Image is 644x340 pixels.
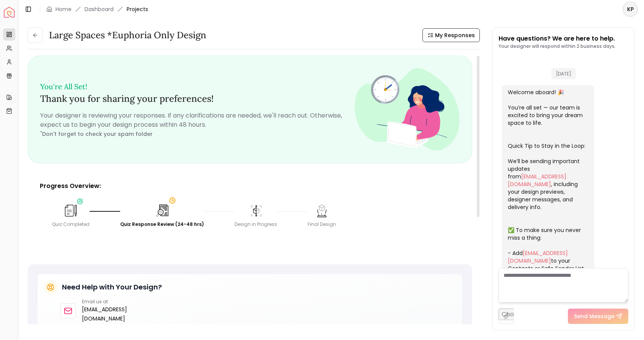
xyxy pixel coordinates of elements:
[499,34,616,43] p: Have questions? We are here to help.
[499,43,616,49] p: Your designer will respond within 2 business days.
[55,5,72,13] a: Home
[235,221,277,227] div: Design in Progress
[85,5,114,13] a: Dashboard
[154,202,171,219] img: Quiz Response Review (24-48 hrs)
[508,173,566,188] a: [EMAIL_ADDRESS][DOMAIN_NAME]
[82,305,150,323] a: [EMAIL_ADDRESS][DOMAIN_NAME]
[40,181,460,191] p: Progress Overview:
[52,221,90,227] div: Quiz Completed
[40,130,153,138] small: Don't forget to check your spam folder
[40,82,87,91] small: You're All Set!
[623,2,638,17] button: KP
[551,68,576,79] span: [DATE]
[49,29,206,41] h3: Large Spaces *Euphoria Only design
[120,221,204,227] div: Quiz Response Review (24-48 hrs)
[422,28,480,42] button: My Responses
[63,203,78,218] img: Quiz Completed
[4,7,15,18] a: Spacejoy
[127,5,148,13] span: Projects
[62,282,162,293] h5: Need Help with Your Design?
[508,249,568,265] a: [EMAIL_ADDRESS][DOMAIN_NAME]
[248,203,264,218] img: Design in Progress
[355,68,460,150] img: Fun quiz review - image
[82,299,150,305] p: Email us at
[435,31,475,39] span: My Responses
[40,111,355,129] p: Your designer is reviewing your responses. If any clarifications are needed, we'll reach out. Oth...
[308,221,336,227] div: Final Design
[4,7,15,18] img: Spacejoy Logo
[314,203,329,218] img: Final Design
[623,2,637,16] span: KP
[46,5,148,13] nav: breadcrumb
[40,80,355,105] h3: Thank you for sharing your preferences!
